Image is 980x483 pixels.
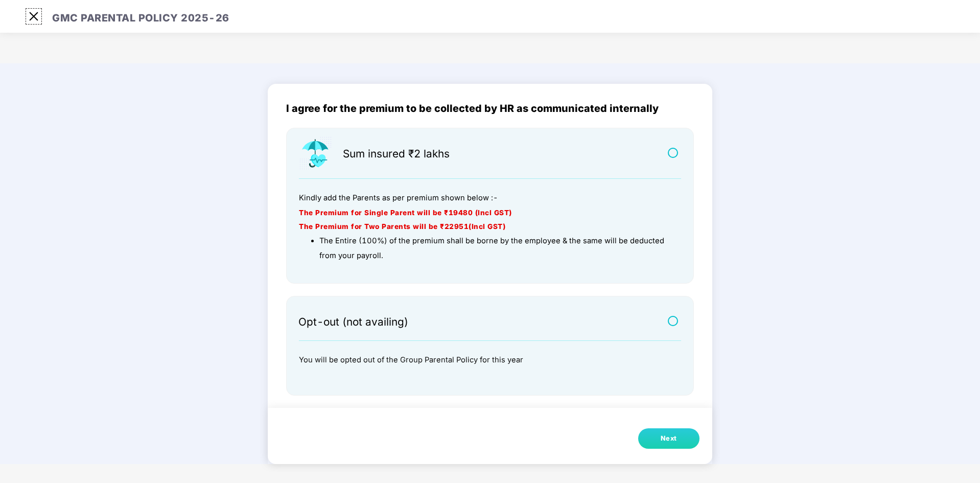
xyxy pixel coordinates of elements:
[661,433,677,444] div: Next
[343,149,450,160] div: Sum insured ₹2 lakhs
[469,222,505,231] strong: (Incl GST)
[319,236,664,260] span: The Entire (100%) of the premium shall be borne by the employee & the same will be deducted from ...
[299,209,512,217] span: The Premium for Single Parent will be ₹19480 (Incl GST)
[299,222,469,231] span: The Premium for Two Parents will be ₹22951
[286,103,694,114] div: I agree for the premium to be collected by HR as communicated internally
[638,428,699,449] button: Next
[298,317,408,328] div: Opt-out (not availing)
[299,193,498,202] span: Kindly add the Parents as per premium shown below :-
[299,355,523,364] span: You will be opted out of the Group Parental Policy for this year
[298,136,333,171] img: icon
